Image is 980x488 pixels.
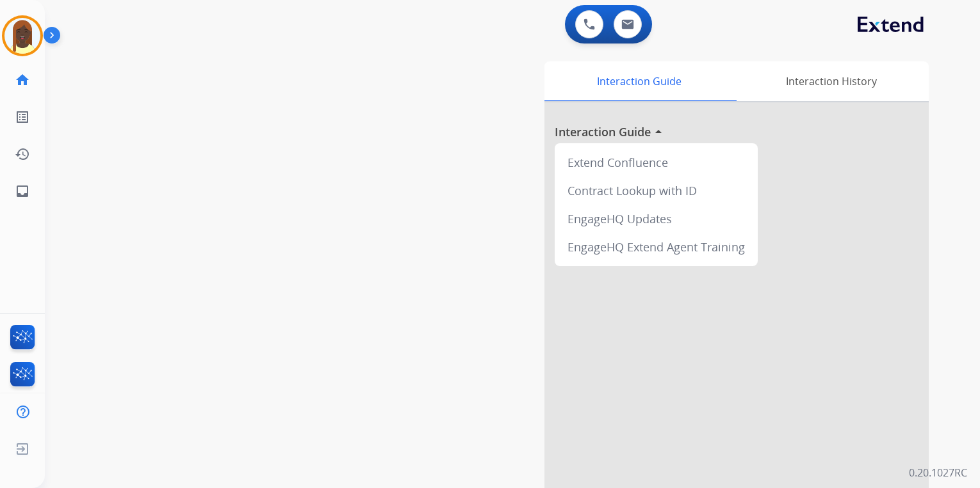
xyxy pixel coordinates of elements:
mat-icon: inbox [15,184,30,199]
mat-icon: list_alt [15,109,30,125]
mat-icon: history [15,146,30,162]
img: avatar [4,18,40,54]
div: Contract Lookup with ID [560,177,753,205]
div: Interaction History [733,61,929,101]
div: Extend Confluence [560,148,753,177]
div: EngageHQ Extend Agent Training [560,233,753,261]
div: Interaction Guide [544,61,733,101]
p: 0.20.1027RC [909,465,967,480]
mat-icon: home [15,72,30,88]
div: EngageHQ Updates [560,205,753,233]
